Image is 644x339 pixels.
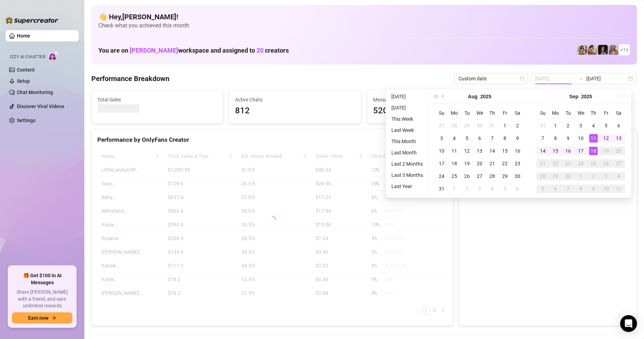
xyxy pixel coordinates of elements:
input: Start date [535,75,575,82]
a: Setup [17,78,30,84]
span: 812 [235,104,355,118]
span: Share [PERSON_NAME] with a friend, and earn unlimited rewards [12,289,72,310]
span: 🎁 Get $100 in AI Messages [12,272,72,286]
span: Custom date [458,73,524,84]
span: 5206 [373,104,493,118]
span: arrow-right [51,315,56,320]
div: Open Intercom Messenger [620,315,637,332]
a: Chat Monitoring [17,89,53,95]
img: Baby (@babyyyybellaa) [598,45,608,55]
span: Izzy AI Chatter [10,54,45,60]
img: Kenzie (@dmaxkenz) [609,45,618,55]
div: Performance by OnlyFans Creator [97,135,447,145]
img: logo-BBDzfeDw.svg [6,17,58,24]
h1: You are on workspace and assigned to creators [98,47,289,54]
span: Earn now [28,315,48,321]
h4: 👋 Hey, [PERSON_NAME] ! [98,12,630,22]
span: 20 [256,47,264,54]
span: Messages Sent [373,96,493,104]
span: to [578,76,584,81]
a: Discover Viral Videos [17,104,64,109]
span: [PERSON_NAME] [130,47,178,54]
span: Check what you achieved this month [98,22,630,29]
span: calendar [520,77,524,81]
img: AI Chatter [48,51,59,61]
button: Earn nowarrow-right [12,312,72,324]
span: loading [267,215,277,225]
img: Kayla (@kaylathaylababy) [587,45,597,55]
h4: Performance Breakdown [91,74,169,84]
div: Sales by OnlyFans Creator [465,135,631,145]
a: Settings [17,118,35,123]
a: Content [17,67,35,73]
img: Avry (@avryjennervip) [577,45,587,55]
span: Active Chats [235,96,355,104]
span: + 16 [620,46,629,54]
a: Home [17,33,30,39]
input: End date [586,75,626,82]
span: swap-right [578,76,584,81]
span: Total Sales [97,96,217,104]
